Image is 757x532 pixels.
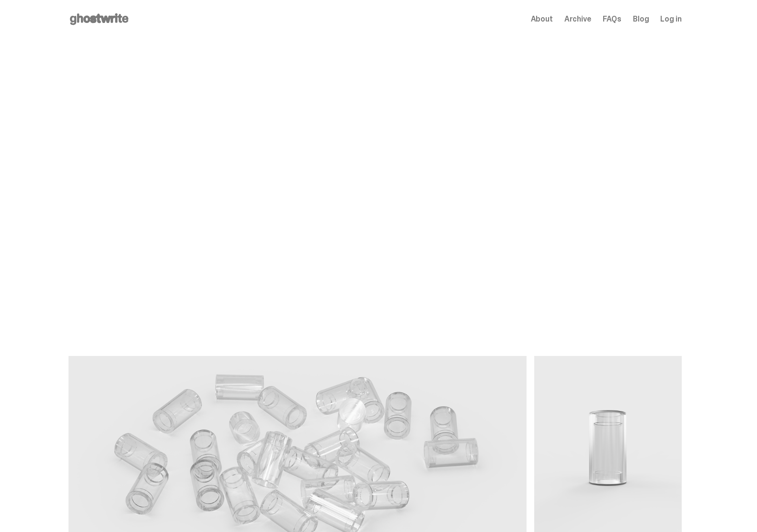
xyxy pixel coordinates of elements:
a: FAQs [603,15,621,23]
a: View the Recap [69,304,153,325]
span: Archived [80,219,112,227]
p: This was the first ghostwrite x MLB blind box ever created. The first MLB rookie ghosts. The firs... [69,263,318,289]
a: About [531,15,553,23]
a: Archive [564,15,591,23]
a: Log in [660,15,681,23]
a: Blog [633,15,649,23]
h2: MLB "Game Face" [69,236,318,259]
